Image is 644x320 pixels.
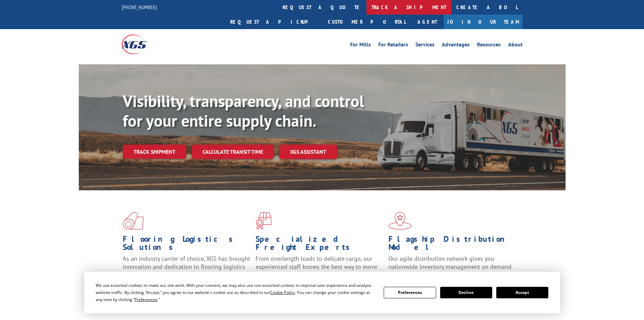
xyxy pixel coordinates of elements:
a: Customer Portal [323,15,411,29]
img: xgs-icon-focused-on-flooring-red [256,212,271,230]
a: Advantages [442,42,470,49]
span: Preferences [135,297,158,302]
a: Resources [477,42,501,49]
a: Track shipment [123,145,186,159]
button: Decline [440,287,492,298]
a: Agent [411,15,444,29]
h1: Specialized Freight Experts [256,235,383,255]
p: From overlength loads to delicate cargo, our experienced staff knows the best way to move your fr... [256,255,383,285]
span: Cookie Policy [270,290,295,295]
h1: Flagship Distribution Model [388,235,516,255]
button: Accept [496,287,548,298]
a: Calculate transit time [192,145,274,159]
a: [PHONE_NUMBER] [122,4,157,10]
span: Our agile distribution network gives you nationwide inventory management on demand. [388,255,513,271]
img: xgs-icon-total-supply-chain-intelligence-red [123,212,144,230]
a: XGS ASSISTANT [279,145,337,159]
a: About [508,42,523,49]
a: Request a pickup [225,15,323,29]
b: Visibility, transparency, and control for your entire supply chain. [123,90,364,131]
button: Preferences [384,287,436,298]
span: As an industry carrier of choice, XGS has brought innovation and dedication to flooring logistics... [123,255,250,279]
img: xgs-icon-flagship-distribution-model-red [388,212,412,230]
div: Cookie Consent Prompt [84,272,560,313]
a: For Retailers [378,42,408,49]
a: For Mills [350,42,371,49]
div: We use essential cookies to make our site work. With your consent, we may also use non-essential ... [96,282,376,303]
h1: Flooring Logistics Solutions [123,235,251,255]
a: Join Our Team [444,15,523,29]
a: Services [415,42,434,49]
